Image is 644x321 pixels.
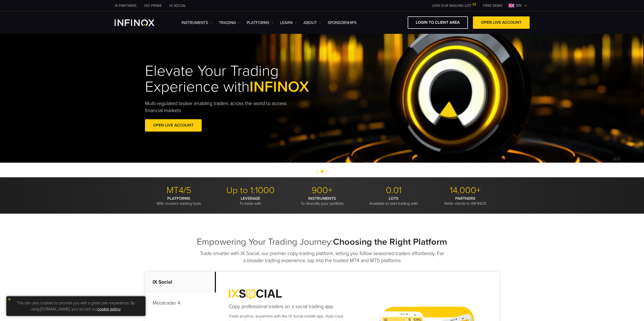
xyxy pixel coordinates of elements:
[303,20,321,26] a: ABOUT
[145,196,213,206] p: With modern trading tools
[280,20,297,26] a: Learn
[115,19,166,26] a: INFINOX Logo
[111,3,140,8] a: INFINOX
[8,298,11,301] img: yellow close icon
[326,170,329,173] span: Go to slide 3
[145,185,213,196] p: MT4/5
[181,20,213,26] a: Instruments
[428,4,479,8] a: JOIN OUR MAILING LIST
[219,20,240,26] a: TRADING
[247,20,274,26] a: PLATFORMS
[333,236,447,247] strong: Choosing the Right Platform
[229,303,349,310] h4: Copy professional traders on a social trading app.
[514,3,524,9] span: en
[145,272,216,293] p: IX Social
[145,236,499,248] h2: Empowering Your Trading Journey:
[165,3,190,8] a: INFINOX
[328,20,357,26] a: SPONSORSHIPS
[145,119,202,132] a: OPEN LIVE ACCOUNT
[288,196,356,206] p: To diversify your portfolio
[479,3,507,8] a: INFINOX MENU
[145,293,216,314] p: Metatrader 4
[360,196,428,206] p: Available to start trading with
[408,16,468,29] a: LOGIN TO CLIENT AREA
[455,196,475,201] strong: PARTNERS
[9,299,143,313] p: This site uses cookies to provide you with a great user experience. By using [DOMAIN_NAME], you a...
[308,196,336,201] strong: INSTRUMENTS
[145,100,295,114] p: Multi-regulated broker enabling traders across the world to access financial markets
[321,170,324,173] span: Go to slide 2
[250,78,309,96] span: INFINOX
[217,196,284,206] p: To trade with
[199,250,445,264] p: Trade smarter with IX Social, our premier copy-trading platform, letting you follow seasoned trad...
[217,185,284,196] p: Up to 1:1000
[145,63,333,95] h1: Elevate Your Trading Experience with
[316,170,319,173] span: Go to slide 1
[431,185,499,196] p: 14,000+
[167,196,190,201] strong: PLATFORMS
[97,307,121,312] a: cookie policy
[389,196,399,201] strong: LOTS
[473,16,530,29] a: OPEN LIVE ACCOUNT
[241,196,260,201] strong: LEVERAGE
[431,196,499,206] p: Refer clients to INFINOX
[140,3,165,8] a: INFINOX
[288,185,356,196] p: 900+
[360,185,428,196] p: 0.01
